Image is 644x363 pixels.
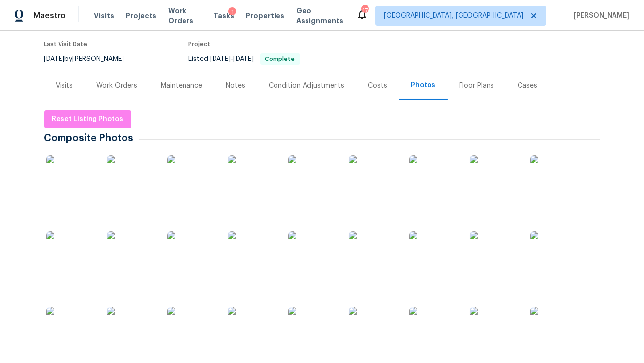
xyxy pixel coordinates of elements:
span: Complete [261,56,299,62]
span: [DATE] [211,56,231,62]
span: [DATE] [234,56,254,62]
span: - [211,56,254,62]
span: Composite Photos [44,133,139,143]
div: Visits [56,81,73,91]
span: [PERSON_NAME] [570,11,629,21]
div: Condition Adjustments [269,81,345,91]
span: Work Orders [168,6,202,26]
span: [DATE] [44,56,65,62]
span: Reset Listing Photos [52,113,123,125]
span: Properties [246,11,284,21]
span: Visits [94,11,114,21]
span: Last Visit Date [44,41,88,47]
span: Maestro [33,11,66,21]
div: Maintenance [161,81,203,91]
div: Costs [368,81,388,91]
div: by [PERSON_NAME] [44,53,136,65]
div: Cases [518,81,538,91]
div: Photos [411,80,436,90]
div: 1 [228,7,236,17]
span: Geo Assignments [296,6,344,26]
div: 17 [361,6,368,16]
span: Tasks [214,12,234,19]
span: Listed [189,56,300,62]
button: Reset Listing Photos [44,110,131,128]
div: Floor Plans [460,81,494,91]
span: Projects [126,11,156,21]
span: Project [189,41,211,47]
div: Notes [226,81,245,91]
span: [GEOGRAPHIC_DATA], [GEOGRAPHIC_DATA] [384,11,523,21]
div: Work Orders [97,81,138,91]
